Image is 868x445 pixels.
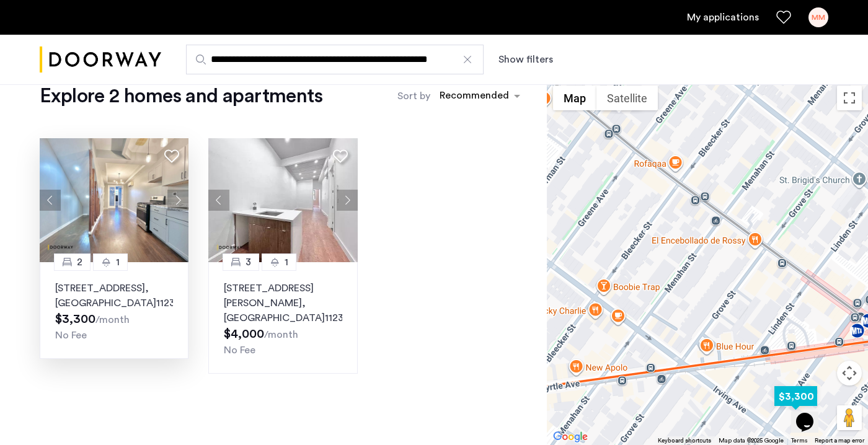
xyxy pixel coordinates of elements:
[246,255,251,270] span: 3
[791,436,807,445] a: Terms (opens in new tab)
[687,10,759,25] a: My application
[553,86,596,110] button: Show street map
[837,361,862,386] button: Map camera controls
[433,85,526,107] ng-select: sort-apartment
[769,382,822,410] div: $3,300
[264,330,298,340] sub: /month
[438,88,509,106] div: Recommended
[40,84,322,108] h1: Explore 2 homes and apartments
[791,395,831,433] iframe: chat widget
[224,281,342,325] p: [STREET_ADDRESS][PERSON_NAME] 11237
[40,190,61,211] button: Previous apartment
[40,37,161,83] a: Cazamio logo
[55,313,95,325] span: $3,300
[208,190,229,211] button: Previous apartment
[40,138,189,262] img: dc6efc1f-24ba-4395-9182-45437e21be9a_638736970146112075.jpeg
[596,86,658,110] button: Show satellite imagery
[837,86,862,110] button: Toggle fullscreen view
[776,10,791,25] a: Favorites
[397,89,430,104] label: Sort by
[658,436,711,445] button: Keyboard shortcuts
[208,262,357,374] a: 31[STREET_ADDRESS][PERSON_NAME], [GEOGRAPHIC_DATA]11237No Fee
[55,330,87,340] span: No Fee
[337,190,358,211] button: Next apartment
[837,405,862,430] button: Drag Pegman onto the map to open Street View
[498,52,553,67] button: Show or hide filters
[116,255,120,270] span: 1
[208,138,358,262] img: 2016_638548528933489579.jpeg
[167,190,188,211] button: Next apartment
[550,429,591,445] img: Google
[40,37,161,83] img: logo
[95,315,130,325] sub: /month
[40,262,188,359] a: 21[STREET_ADDRESS], [GEOGRAPHIC_DATA]11237No Fee
[186,45,484,74] input: Apartment Search
[224,345,255,355] span: No Fee
[77,255,82,270] span: 2
[550,429,591,445] a: Open this area in Google Maps (opens a new window)
[815,436,864,445] a: Report a map error
[224,328,264,340] span: $4,000
[55,281,173,311] p: [STREET_ADDRESS] 11237
[808,7,828,27] div: MM
[285,255,288,270] span: 1
[719,438,784,444] span: Map data ©2025 Google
